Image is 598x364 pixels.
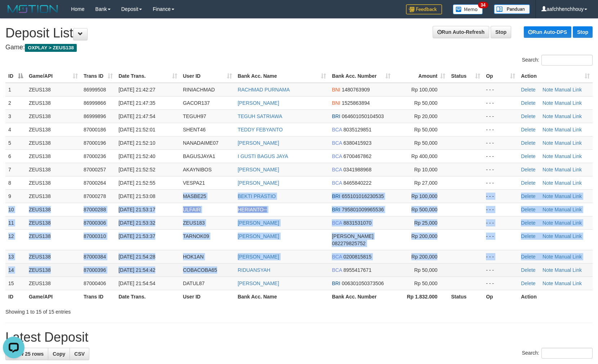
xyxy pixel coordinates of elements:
[119,267,155,273] span: [DATE] 21:54:42
[332,280,340,286] span: BRI
[555,267,582,273] a: Manual Link
[342,280,384,286] span: Copy 006301050373506 to clipboard
[411,207,437,212] span: Rp 500,000
[555,280,582,286] a: Manual Link
[521,167,535,172] a: Delete
[26,189,81,203] td: ZEUS138
[238,193,276,199] a: BEKTI PRASTIO
[119,207,155,212] span: [DATE] 21:53:17
[26,83,81,96] td: ZEUS138
[119,167,155,172] span: [DATE] 21:52:52
[343,127,371,132] span: Copy 8035129851 to clipboard
[183,280,205,286] span: DATUL87
[5,250,26,263] td: 13
[332,167,342,172] span: BCA
[84,207,106,212] span: 87000288
[235,69,329,83] th: Bank Acc. Name: activate to sort column ascending
[119,280,155,286] span: [DATE] 21:54:54
[238,100,279,106] a: [PERSON_NAME]
[411,254,437,260] span: Rp 200,000
[183,220,205,226] span: ZEUS183
[48,348,70,360] a: Copy
[342,193,384,199] span: Copy 655101016230535 to clipboard
[411,233,437,239] span: Rp 200,000
[543,100,553,106] a: Note
[332,254,342,260] span: BCA
[238,87,290,93] a: RACHMAD PURNAMA
[238,180,279,186] a: [PERSON_NAME]
[414,267,438,273] span: Rp 50,000
[483,136,518,149] td: - - -
[555,207,582,212] a: Manual Link
[521,113,535,119] a: Delete
[5,216,26,229] td: 11
[119,254,155,260] span: [DATE] 21:54:28
[183,254,204,260] span: HOK1AN
[541,348,593,359] input: Search:
[5,229,26,250] td: 12
[332,140,342,146] span: BCA
[26,290,81,303] th: Game/API
[84,167,106,172] span: 87000257
[448,69,483,83] th: Status: activate to sort column ascending
[543,267,553,273] a: Note
[483,229,518,250] td: - - -
[238,153,288,159] a: I GUSTI BAGUS JAYA
[555,167,582,172] a: Manual Link
[521,207,535,212] a: Delete
[26,163,81,176] td: ZEUS138
[483,203,518,216] td: - - -
[332,267,342,273] span: BCA
[543,167,553,172] a: Note
[555,87,582,93] a: Manual Link
[119,87,155,93] span: [DATE] 21:42:27
[521,127,535,132] a: Delete
[491,26,511,38] a: Stop
[411,193,437,199] span: Rp 100,000
[332,233,373,239] span: [PERSON_NAME]
[238,127,283,132] a: TEDDY FEBYANTO
[483,250,518,263] td: - - -
[483,216,518,229] td: - - -
[332,153,342,159] span: BCA
[483,83,518,96] td: - - -
[543,87,553,93] a: Note
[5,203,26,216] td: 10
[183,267,217,273] span: COBACOBA65
[84,267,106,273] span: 87000396
[116,69,180,83] th: Date Trans.: activate to sort column ascending
[483,109,518,123] td: - - -
[518,69,593,83] th: Action: activate to sort column ascending
[342,87,370,93] span: Copy 1480763909 to clipboard
[53,351,65,357] span: Copy
[5,44,593,51] h4: Game:
[5,123,26,136] td: 4
[555,233,582,239] a: Manual Link
[332,241,365,246] span: Copy 082279825752 to clipboard
[25,44,77,52] span: OXPLAY > ZEUS138
[332,207,340,212] span: BRI
[555,193,582,199] a: Manual Link
[393,69,448,83] th: Amount: activate to sort column ascending
[5,149,26,163] td: 6
[332,113,340,119] span: BRI
[26,69,81,83] th: Game/API: activate to sort column ascending
[524,26,571,38] a: Run Auto-DPS
[5,96,26,109] td: 2
[478,2,488,8] span: 34
[483,123,518,136] td: - - -
[414,220,438,226] span: Rp 25,000
[332,100,340,106] span: BNI
[26,109,81,123] td: ZEUS138
[119,127,155,132] span: [DATE] 21:52:01
[332,193,340,199] span: BRI
[119,140,155,146] span: [DATE] 21:52:10
[343,153,371,159] span: Copy 6700467862 to clipboard
[183,180,205,186] span: VESPA21
[183,87,215,93] span: RINIACHMAD
[84,153,106,159] span: 87000236
[183,233,209,239] span: TARNOK09
[5,163,26,176] td: 7
[84,180,106,186] span: 87000264
[414,140,438,146] span: Rp 50,000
